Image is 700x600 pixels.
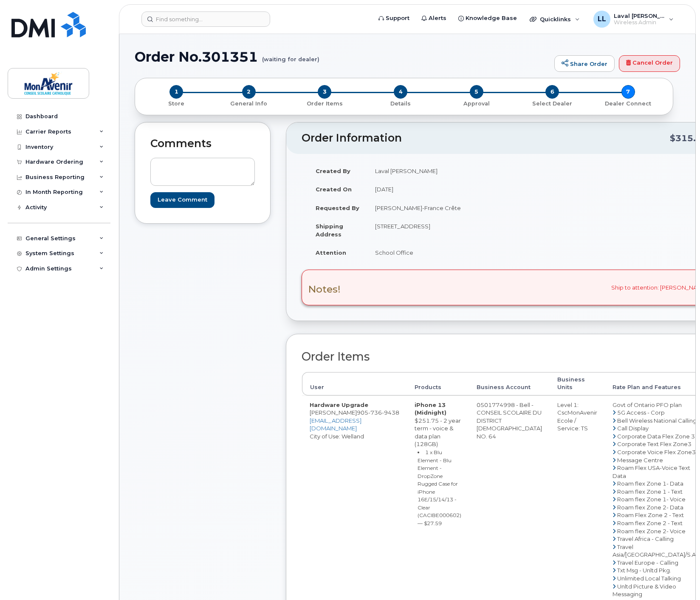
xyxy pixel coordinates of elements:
[367,243,501,262] td: School Office
[617,567,671,574] span: Txt Msg - Unltd Pkg.
[550,372,605,395] th: Business Units
[617,535,674,542] span: Travel Africa - Calling
[617,520,683,526] span: Roam flex Zone 2 - Text
[612,583,676,598] span: Unltd Picture & Video Messaging
[368,409,382,416] span: 736
[617,488,683,495] span: Roam flex Zone 1 - Text
[394,85,407,99] span: 4
[302,372,407,395] th: User
[418,449,461,526] small: 1 x Blu Element - Blu Element - DropZone Rugged Case for iPhone 16E/15/14/13 - Clear (CACIBE00060...
[316,186,352,193] strong: Created On
[367,180,501,199] td: [DATE]
[215,100,284,108] p: General Info
[290,100,359,108] p: Order Items
[211,99,287,108] a: 2 General Info
[617,433,695,440] span: Corporate Data Flex Zone 3
[617,480,683,487] span: Roam flex Zone 1- Data
[310,417,361,432] a: [EMAIL_ADDRESS][DOMAIN_NAME]
[557,401,597,417] div: Level 1: CscMonAvenir
[142,99,211,108] a: 1 Store
[363,99,439,108] a: 4 Details
[310,401,368,408] strong: Hardware Upgrade
[617,496,686,503] span: Roam flex Zone 1- Voice
[150,192,215,208] input: Leave Comment
[617,512,684,518] span: Roam Flex Zone 2 - Text
[617,504,683,511] span: Roam flex Zone 2- Data
[438,99,514,108] a: 5 Approval
[318,85,331,99] span: 3
[545,85,559,99] span: 6
[308,284,341,295] h3: Notes!
[619,55,680,72] a: Cancel Order
[382,409,399,416] span: 9438
[617,457,663,464] span: Message Centre
[557,417,597,432] div: Ecole / Service: TS
[617,409,665,416] span: 5G Access - Corp
[242,85,256,99] span: 2
[287,99,363,108] a: 3 Order Items
[554,55,615,72] a: Share Order
[617,449,696,455] span: Corporate Voice Flex Zone3
[357,409,399,416] span: 905
[367,162,501,180] td: Laval [PERSON_NAME]
[316,168,350,174] strong: Created By
[617,425,649,432] span: Call Display
[169,85,183,99] span: 1
[367,199,501,217] td: [PERSON_NAME]-France Crête
[407,372,469,395] th: Products
[150,138,255,150] h2: Comments
[518,100,587,108] p: Select Dealer
[514,99,590,108] a: 6 Select Dealer
[612,464,690,479] span: Roam Flex USA-Voice Text Data
[366,100,435,108] p: Details
[469,372,550,395] th: Business Account
[442,100,511,108] p: Approval
[316,249,346,256] strong: Attention
[617,528,686,535] span: Roam flex Zone 2- Voice
[617,559,678,566] span: Travel Europe - Calling
[367,217,501,243] td: [STREET_ADDRESS]
[316,205,359,211] strong: Requested By
[262,49,319,63] small: (waiting for dealer)
[145,100,208,108] p: Store
[415,401,446,416] strong: iPhone 13 (Midnight)
[617,575,681,582] span: Unlimited Local Talking
[617,417,697,424] span: Bell Wireless National Calling
[302,132,670,144] h2: Order Information
[617,441,692,447] span: Corporate Text Flex Zone3
[470,85,483,99] span: 5
[316,223,343,238] strong: Shipping Address
[135,49,550,64] h1: Order No.301351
